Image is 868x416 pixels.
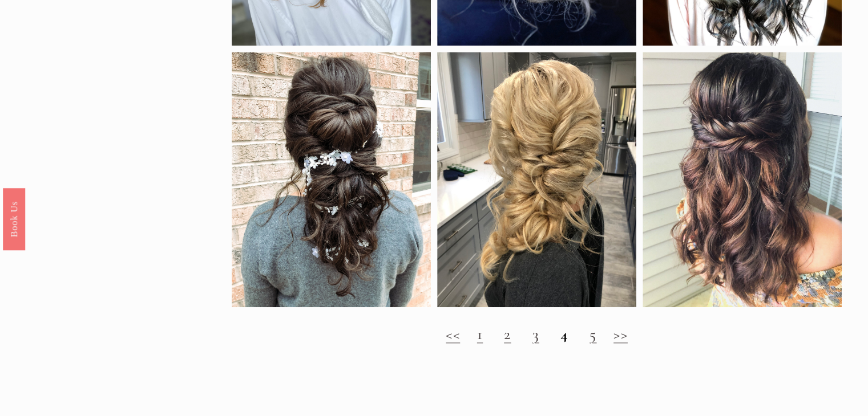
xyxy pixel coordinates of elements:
a: >> [613,324,628,344]
strong: 4 [560,324,568,344]
a: 1 [477,324,483,344]
a: 2 [504,324,511,344]
a: 5 [590,324,596,344]
a: << [446,324,460,344]
a: Book Us [3,188,25,250]
a: 3 [532,324,539,344]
